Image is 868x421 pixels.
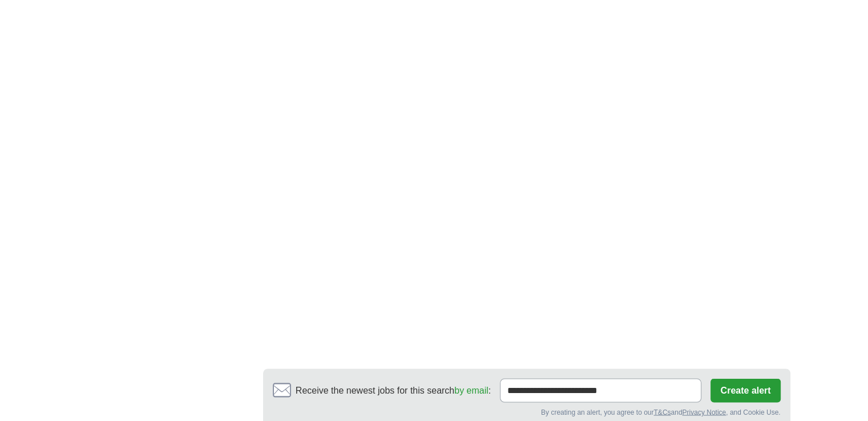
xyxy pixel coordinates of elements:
[653,408,671,416] a: T&Cs
[710,378,780,402] button: Create alert
[273,407,781,417] div: By creating an alert, you agree to our and , and Cookie Use.
[682,408,726,416] a: Privacy Notice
